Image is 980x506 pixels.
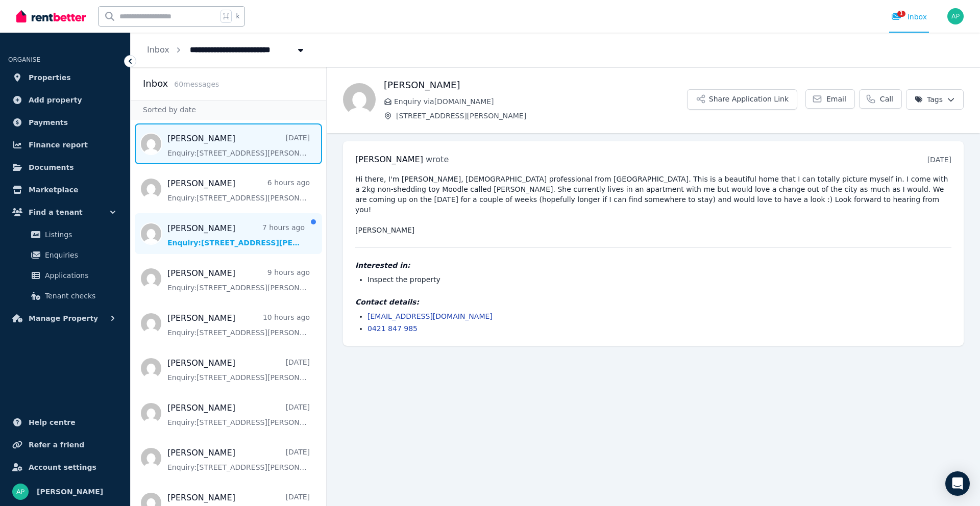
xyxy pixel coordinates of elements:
[8,457,122,477] a: Account settings
[29,416,76,428] span: Help centre
[16,9,86,24] img: RentBetter
[355,174,951,235] pre: Hi there, I'm [PERSON_NAME], [DEMOGRAPHIC_DATA] professional from [GEOGRAPHIC_DATA]. This is a be...
[8,56,40,63] span: ORGANISE
[29,206,83,218] span: Find a tenant
[29,94,82,106] span: Add property
[8,180,122,200] a: Marketplace
[29,439,84,451] span: Refer a friend
[859,89,902,109] a: Call
[8,157,122,178] a: Documents
[947,8,964,24] img: Aurora Pagonis
[897,11,905,17] span: 1
[927,156,951,164] time: [DATE]
[945,471,970,496] div: Open Intercom Messenger
[143,77,168,91] h2: Inbox
[906,89,964,110] button: Tags
[167,357,310,383] a: [PERSON_NAME][DATE]Enquiry:[STREET_ADDRESS][PERSON_NAME].
[891,12,927,22] div: Inbox
[167,267,310,293] a: [PERSON_NAME]9 hours agoEnquiry:[STREET_ADDRESS][PERSON_NAME].
[805,89,855,109] a: Email
[167,447,310,472] a: [PERSON_NAME][DATE]Enquiry:[STREET_ADDRESS][PERSON_NAME].
[367,274,951,285] li: Inspect the property
[29,71,71,84] span: Properties
[426,155,449,164] span: wrote
[355,297,951,307] h4: Contact details:
[384,78,687,92] h1: [PERSON_NAME]
[29,184,78,196] span: Marketplace
[8,412,122,433] a: Help centre
[167,222,305,248] a: [PERSON_NAME]7 hours agoEnquiry:[STREET_ADDRESS][PERSON_NAME].
[367,324,418,333] a: 0421 847 985
[12,245,118,265] a: Enquiries
[355,155,423,164] span: [PERSON_NAME]
[396,111,687,121] span: [STREET_ADDRESS][PERSON_NAME]
[29,116,68,129] span: Payments
[45,229,114,241] span: Listings
[131,33,322,67] nav: Breadcrumb
[12,224,118,245] a: Listings
[29,461,96,473] span: Account settings
[8,435,122,455] a: Refer a friend
[343,83,376,116] img: Rene
[687,89,797,110] button: Share Application Link
[236,12,239,20] span: k
[8,112,122,133] a: Payments
[394,96,687,107] span: Enquiry via [DOMAIN_NAME]
[8,308,122,328] button: Manage Property
[12,265,118,286] a: Applications
[826,94,846,104] span: Email
[8,135,122,155] a: Finance report
[174,80,219,88] span: 60 message s
[915,94,943,105] span: Tags
[131,100,326,119] div: Sorted by date
[12,484,29,500] img: Aurora Pagonis
[37,486,103,498] span: [PERSON_NAME]
[12,286,118,306] a: Tenant checks
[45,249,114,261] span: Enquiries
[880,94,893,104] span: Call
[45,269,114,282] span: Applications
[167,133,310,158] a: [PERSON_NAME][DATE]Enquiry:[STREET_ADDRESS][PERSON_NAME].
[147,45,169,55] a: Inbox
[29,139,88,151] span: Finance report
[355,260,951,270] h4: Interested in:
[29,312,98,324] span: Manage Property
[45,290,114,302] span: Tenant checks
[167,402,310,427] a: [PERSON_NAME][DATE]Enquiry:[STREET_ADDRESS][PERSON_NAME].
[29,161,74,173] span: Documents
[167,312,310,338] a: [PERSON_NAME]10 hours agoEnquiry:[STREET_ADDRESS][PERSON_NAME].
[8,90,122,110] a: Add property
[367,312,493,320] a: [EMAIL_ADDRESS][DOMAIN_NAME]
[167,178,310,203] a: [PERSON_NAME]6 hours agoEnquiry:[STREET_ADDRESS][PERSON_NAME].
[8,202,122,222] button: Find a tenant
[8,67,122,88] a: Properties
